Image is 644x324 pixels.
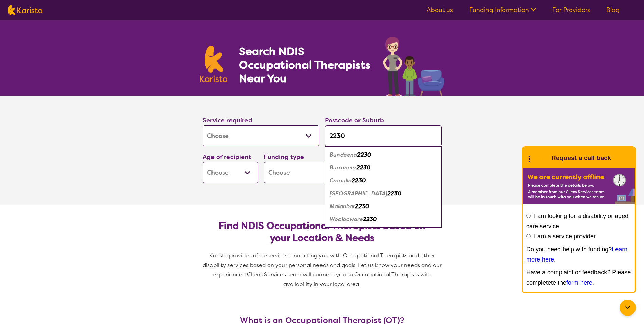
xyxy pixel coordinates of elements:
h1: Request a call back [551,153,611,163]
em: Cronulla [330,177,352,184]
a: About us [427,6,453,14]
label: I am looking for a disability or aged care service [526,213,628,230]
em: Burraneer [330,164,356,171]
a: form here [566,279,592,286]
label: I am a service provider [534,233,596,240]
span: free [256,252,267,259]
em: 2230 [357,151,371,158]
label: Service required [203,116,252,124]
em: Maianbar [330,203,355,210]
div: Bundeena 2230 [328,148,438,161]
h2: Find NDIS Occupational Therapists based on your Location & Needs [208,220,436,244]
div: Maianbar 2230 [328,200,438,213]
span: Karista provides a [209,252,256,259]
img: Karista logo [8,5,42,15]
img: Karista [534,151,547,165]
label: Age of recipient [203,153,251,161]
div: Woolooware 2230 [328,213,438,226]
div: Burraneer 2230 [328,161,438,174]
em: 2230 [387,190,401,197]
em: 2230 [355,203,369,210]
div: Cronulla 2230 [328,174,438,187]
p: Do you need help with funding? . [526,244,631,265]
input: Type [325,125,442,146]
em: Bundeena [330,151,357,158]
img: Karista logo [200,46,228,82]
span: service connecting you with Occupational Therapists and other disability services based on your p... [203,252,443,288]
em: [GEOGRAPHIC_DATA] [330,190,387,197]
p: Have a complaint or feedback? Please completete the . [526,267,631,288]
h1: Search NDIS Occupational Therapists Near You [239,44,371,85]
em: 2230 [363,216,377,223]
label: Funding type [264,153,304,161]
em: 2230 [356,164,370,171]
em: 2230 [352,177,366,184]
em: Woolooware [330,216,363,223]
img: Karista offline chat form to request call back [523,168,635,204]
a: For Providers [552,6,590,14]
a: Funding Information [469,6,536,14]
img: occupational-therapy [383,37,444,96]
label: Postcode or Suburb [325,116,384,124]
div: Greenhills Beach 2230 [328,187,438,200]
a: Blog [606,6,620,14]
